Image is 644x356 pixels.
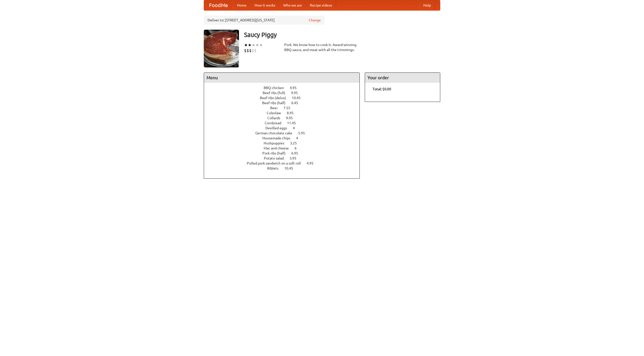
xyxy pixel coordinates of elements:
li: ★ [244,42,248,48]
span: Pulled pork sandwich on a soft roll [247,161,306,165]
span: 4 [296,136,303,140]
span: Pork ribs (half) [262,151,291,155]
a: BBQ chicken 4.95 [264,86,306,90]
a: Hushpuppies 3.25 [264,141,306,145]
li: ★ [252,42,255,48]
a: Mac and cheese 6 [264,146,306,150]
span: 4 [293,126,300,130]
span: Devilled eggs [265,126,292,130]
span: 8.95 [287,111,299,115]
li: ★ [255,42,259,48]
a: FoodMe [204,0,233,10]
a: Beer 7.55 [270,106,300,110]
span: 9.95 [286,116,298,120]
a: Cornbread 11.45 [265,121,305,125]
h4: Menu [204,73,359,83]
a: German chocolate cake 5.95 [255,131,314,135]
li: $ [244,48,247,53]
img: angular.jpg [204,30,239,67]
a: Change [309,18,321,23]
span: BBQ chicken [264,86,289,90]
a: Who we are [279,0,306,10]
a: Recipe videos [306,0,336,10]
a: Housemade chips 4 [262,136,307,140]
span: Coleslaw [267,111,286,115]
a: Riblets 10.45 [267,166,302,170]
span: Housemade chips [262,136,295,140]
a: Beef ribs (half) 6.45 [262,101,307,105]
a: How it works [251,0,279,10]
span: Beef ribs (delux) [260,96,291,100]
h4: Your order [365,73,440,83]
a: Pulled pork sandwich on a soft roll 4.95 [247,161,323,165]
span: 10.45 [284,166,298,170]
span: 3.25 [290,141,302,145]
span: Beef ribs (half) [262,101,291,105]
span: Cornbread [265,121,286,125]
span: Potato salad [264,156,289,160]
a: Collards 9.95 [267,116,302,120]
span: Riblets [267,166,284,170]
span: Beer [270,106,283,110]
span: 7.55 [284,106,295,110]
span: German chocolate cake [255,131,297,135]
b: Total: $0.00 [373,87,391,91]
li: ★ [259,42,263,48]
a: Coleslaw 8.95 [267,111,303,115]
span: 10.45 [292,96,306,100]
a: Potato salad 3.95 [264,156,306,160]
span: Beef ribs (full) [263,91,290,95]
li: $ [247,48,249,53]
div: Deliver to: [STREET_ADDRESS][US_STATE] [204,16,325,25]
a: Pork ribs (half) 6.95 [262,151,307,155]
a: Help [419,0,435,10]
span: Hushpuppies [264,141,289,145]
span: 5.95 [298,131,310,135]
span: Mac and cheese [264,146,294,150]
span: 4.95 [307,161,318,165]
span: 4.95 [290,86,302,90]
li: $ [252,48,254,53]
span: 3.95 [290,156,301,160]
a: Beef ribs (delux) 10.45 [260,96,310,100]
h3: Saucy Piggy [244,30,440,40]
div: Pork. We know how to cook it. Award-winning BBQ sauce, and meat with all the trimmings. [284,42,360,52]
span: 6.45 [291,101,303,105]
a: Beef ribs (full) 9.95 [263,91,307,95]
span: 6 [295,146,302,150]
span: 6.95 [291,151,303,155]
li: ★ [248,42,252,48]
span: Collards [267,116,285,120]
li: $ [249,48,252,53]
a: Devilled eggs 4 [265,126,304,130]
a: Home [233,0,251,10]
li: $ [254,48,257,53]
span: 11.45 [287,121,301,125]
span: 9.95 [291,91,303,95]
